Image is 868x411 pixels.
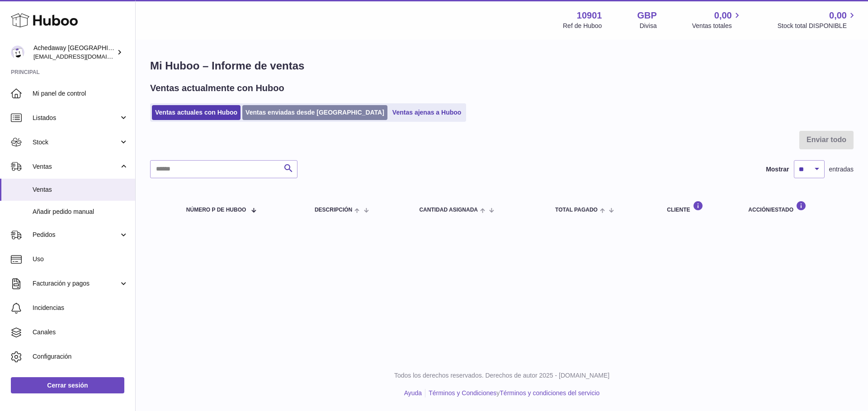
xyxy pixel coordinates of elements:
img: internalAdmin-10901@internal.huboo.com [11,46,24,59]
span: 0,00 [829,9,847,22]
span: Descripción [315,207,352,213]
a: Ventas actuales con Huboo [152,105,241,120]
strong: GBP [637,9,656,22]
span: Incidencias [33,304,128,312]
span: Ventas totales [692,22,742,30]
span: 0,00 [714,9,732,22]
h1: Mi Huboo – Informe de ventas [150,59,854,73]
span: [EMAIL_ADDRESS][DOMAIN_NAME] [33,53,133,60]
div: Cliente [667,201,730,213]
span: Stock [33,138,119,147]
span: entradas [829,165,854,174]
div: Achedaway [GEOGRAPHIC_DATA] [33,44,115,61]
span: Ventas [33,185,128,194]
span: Facturación y pagos [33,279,119,288]
div: Divisa [640,22,657,30]
span: Listados [33,114,119,122]
div: Acción/Estado [748,201,844,213]
li: y [425,389,599,397]
span: Ventas [33,162,119,171]
span: Total pagado [555,207,598,213]
span: Añadir pedido manual [33,208,128,216]
label: Mostrar [766,165,789,174]
a: Ventas enviadas desde [GEOGRAPHIC_DATA] [242,105,387,120]
p: Todos los derechos reservados. Derechos de autor 2025 - [DOMAIN_NAME] [143,371,861,380]
span: Uso [33,255,128,263]
strong: 10901 [577,9,602,22]
a: 0,00 Stock total DISPONIBLE [778,9,857,30]
a: Términos y Condiciones [429,389,496,397]
span: Cantidad ASIGNADA [419,207,478,213]
a: Ayuda [404,389,422,397]
h2: Ventas actualmente con Huboo [150,82,284,94]
a: Términos y condiciones del servicio [500,389,599,397]
a: Cerrar sesión [11,377,124,393]
span: Canales [33,328,128,337]
span: Stock total DISPONIBLE [778,22,857,30]
span: Configuración [33,352,128,361]
div: Ref de Huboo [563,22,602,30]
span: número P de Huboo [186,207,246,213]
span: Pedidos [33,231,119,239]
a: 0,00 Ventas totales [692,9,742,30]
a: Ventas ajenas a Huboo [389,105,465,120]
span: Mi panel de control [33,89,128,98]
